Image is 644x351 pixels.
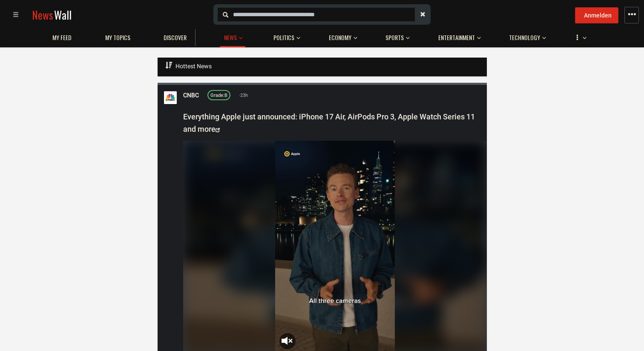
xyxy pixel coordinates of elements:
span: News [224,34,237,41]
button: Anmelden [575,7,618,23]
a: NewsWall [32,7,72,23]
span: 23h [239,92,248,99]
button: News [220,26,245,47]
button: Entertainment [434,26,481,46]
a: Sports [381,29,408,46]
button: Politics [269,26,300,46]
a: Entertainment [434,29,479,46]
span: Discover [164,34,187,41]
a: Grade:B [207,90,230,100]
span: Economy [329,34,351,41]
span: Sports [385,34,404,41]
a: News [220,29,241,46]
a: Everything Apple just announced: iPhone 17 Air, AirPods Pro 3, Apple Watch Series 11 and more [183,112,475,133]
img: Profile picture of CNBC [164,91,177,104]
a: Politics [269,29,299,46]
a: Technology [505,29,544,46]
span: My Feed [52,34,72,41]
a: Economy [325,29,356,46]
span: Entertainment [438,34,475,41]
span: Politics [273,34,294,41]
span: News [32,7,53,23]
div: B [210,92,227,99]
span: Technology [509,34,540,41]
button: Technology [505,26,546,46]
span: Grade: [210,93,224,98]
span: My topics [105,34,130,41]
span: Anmelden [584,12,612,19]
button: Sports [381,26,410,46]
a: CNBC [183,90,199,100]
span: Wall [54,7,72,23]
a: Hottest News [164,58,213,75]
span: Hottest News [175,63,212,70]
button: Economy [325,26,357,46]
